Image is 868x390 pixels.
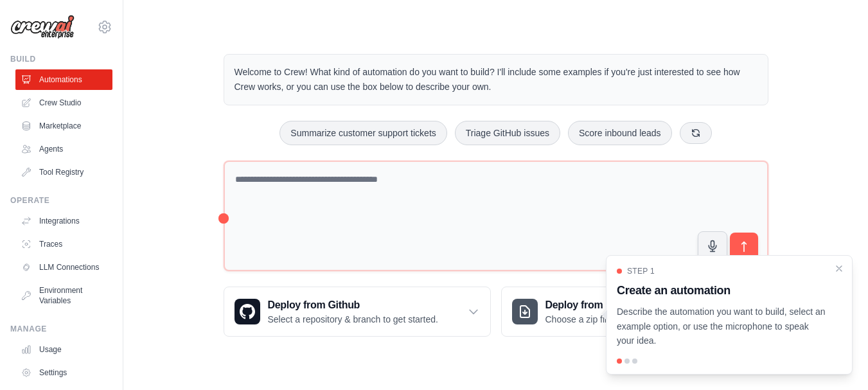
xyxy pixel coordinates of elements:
span: Step 1 [627,266,655,276]
a: Crew Studio [15,93,112,113]
a: Environment Variables [15,280,112,311]
a: Agents [15,139,112,159]
p: Welcome to Crew! What kind of automation do you want to build? I'll include some examples if you'... [235,65,757,94]
a: Automations [15,69,112,90]
a: Tool Registry [15,162,112,182]
a: Marketplace [15,116,112,136]
div: Build [10,54,112,64]
a: LLM Connections [15,257,112,278]
button: Close walkthrough [834,263,844,274]
img: Logo [10,15,75,39]
button: Summarize customer support tickets [279,121,447,145]
p: Describe the automation you want to build, select an example option, or use the microphone to spe... [617,305,826,348]
p: Select a repository & branch to get started. [268,313,438,326]
a: Integrations [15,211,112,231]
a: Traces [15,234,112,254]
h3: Deploy from Github [268,297,438,313]
p: Choose a zip file to upload. [545,313,654,326]
h3: Deploy from zip file [545,297,654,313]
button: Triage GitHub issues [455,121,560,145]
h3: Create an automation [617,281,826,299]
a: Settings [15,362,112,383]
div: Manage [10,324,112,334]
a: Usage [15,339,112,360]
div: Operate [10,195,112,206]
button: Score inbound leads [568,121,672,145]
